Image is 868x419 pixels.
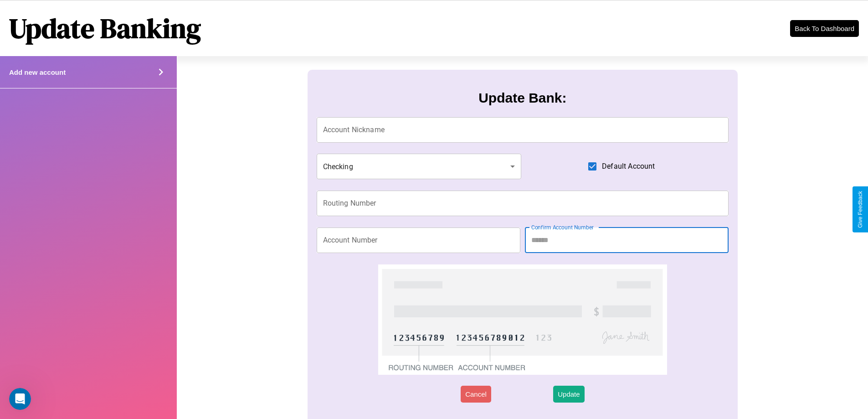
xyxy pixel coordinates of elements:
[378,264,667,375] img: check
[531,223,594,231] label: Confirm Account Number
[790,20,859,37] button: Back To Dashboard
[461,386,491,403] button: Cancel
[9,68,66,76] h4: Add new account
[317,154,522,179] div: Checking
[478,90,566,106] h3: Update Bank:
[553,386,584,403] button: Update
[9,388,31,410] iframe: Intercom live chat
[602,161,655,172] span: Default Account
[857,191,863,228] div: Give Feedback
[9,10,201,47] h1: Update Banking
